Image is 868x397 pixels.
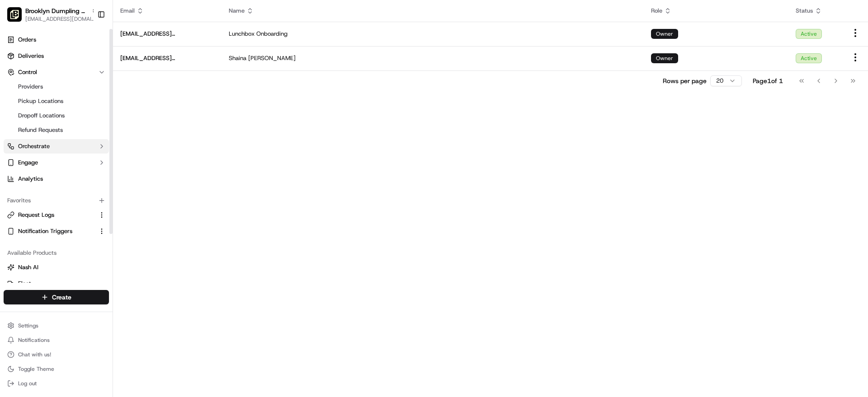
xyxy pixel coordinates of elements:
span: [EMAIL_ADDRESS][DOMAIN_NAME] [120,54,214,62]
a: Analytics [4,172,109,186]
div: Active [796,29,822,39]
span: Orchestrate [18,142,50,150]
span: Fleet [18,280,31,288]
a: Request Logs [7,211,94,219]
div: Available Products [4,246,109,260]
button: [EMAIL_ADDRESS][DOMAIN_NAME] [25,15,98,23]
a: 💻API Documentation [73,198,149,215]
a: Refund Requests [14,124,98,136]
a: Providers [14,80,98,93]
div: Past conversations [9,117,61,125]
div: Owner [651,29,678,39]
button: Notification Triggers [4,224,109,238]
span: Engage [18,159,38,167]
div: 📗 [9,203,16,210]
span: [DATE] [80,164,99,172]
img: 1736555255976-a54dd68f-1ca7-489b-9aae-adbdc363a1c4 [18,165,25,172]
a: Nash AI [7,263,105,271]
span: [PERSON_NAME] [28,140,73,147]
button: Chat with us! [4,348,109,361]
img: Nash [9,9,27,27]
a: Notification Triggers [7,227,94,235]
span: Providers [18,83,43,91]
div: We're available if you need us! [41,95,124,103]
button: Fleet [4,276,109,291]
a: Powered byPylon [64,224,109,231]
button: Brooklyn Dumpling - East VillageBrooklyn Dumpling - [GEOGRAPHIC_DATA][EMAIL_ADDRESS][DOMAIN_NAME] [4,4,94,25]
input: Got a question? Start typing here... [24,58,163,68]
button: Engage [4,155,109,170]
button: See all [140,116,165,126]
div: Active [796,53,822,63]
span: Create [52,293,71,302]
a: Pickup Locations [14,95,98,107]
span: Onboarding [256,30,288,38]
a: 📗Knowledge Base [5,198,73,215]
span: Request Logs [18,211,54,219]
span: Deliveries [18,52,44,60]
span: • [75,164,78,172]
a: Fleet [7,280,105,288]
p: Rows per page [663,76,707,85]
div: Page 1 of 1 [753,76,783,85]
span: Pylon [90,224,109,231]
img: 1736555255976-a54dd68f-1ca7-489b-9aae-adbdc363a1c4 [18,140,25,148]
span: Knowledge Base [18,202,69,211]
button: Request Logs [4,208,109,222]
button: Start new chat [154,89,165,100]
button: Nash AI [4,260,109,275]
span: Orders [18,36,36,44]
img: 1736555255976-a54dd68f-1ca7-489b-9aae-adbdc363a1c4 [9,86,25,103]
p: Welcome 👋 [9,36,165,51]
img: Masood Aslam [9,156,24,170]
span: Dropoff Locations [18,112,65,120]
span: Notifications [18,336,50,344]
span: Shaina [229,54,246,62]
div: Owner [651,53,678,63]
div: Status [796,7,835,15]
a: Deliveries [4,49,109,63]
span: Notification Triggers [18,227,72,235]
span: Control [18,68,37,76]
span: Lunchbox [229,30,255,38]
span: [PERSON_NAME] [248,54,296,62]
img: Brittany Newman [9,131,24,146]
span: API Documentation [85,202,145,211]
span: Log out [18,380,37,387]
button: Log out [4,377,109,390]
span: Settings [18,322,38,329]
button: Control [4,65,109,79]
span: [DATE] [80,140,99,147]
a: Orders [4,33,109,47]
span: Refund Requests [18,126,63,134]
button: Orchestrate [4,139,109,154]
img: 9188753566659_6852d8bf1fb38e338040_72.png [19,86,35,103]
span: Toggle Theme [18,365,54,373]
button: Brooklyn Dumpling - [GEOGRAPHIC_DATA] [25,6,88,15]
img: Brooklyn Dumpling - East Village [7,7,22,22]
a: Dropoff Locations [14,109,98,122]
span: Chat with us! [18,351,51,358]
div: Name [229,7,637,15]
span: [PERSON_NAME] [28,164,73,172]
button: Toggle Theme [4,363,109,375]
span: Nash AI [18,263,38,271]
span: Pickup Locations [18,97,63,105]
div: Role [651,7,781,15]
span: [EMAIL_ADDRESS][DOMAIN_NAME] [120,30,214,38]
button: Create [4,290,109,304]
div: 💻 [76,203,84,210]
button: Notifications [4,334,109,346]
div: Email [120,7,214,15]
button: Settings [4,319,109,332]
div: Favorites [4,193,109,208]
div: Start new chat [41,86,148,95]
span: Analytics [18,175,43,183]
span: • [75,140,78,147]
